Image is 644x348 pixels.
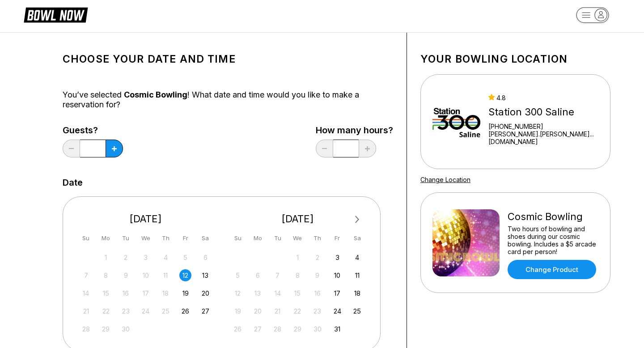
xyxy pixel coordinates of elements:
div: Choose Saturday, October 18th, 2025 [351,287,363,299]
div: Th [311,232,323,244]
div: Su [232,232,244,244]
div: Not available Sunday, September 14th, 2025 [80,287,92,299]
div: 4.8 [488,94,598,102]
div: Not available Thursday, September 25th, 2025 [160,305,172,317]
div: Not available Sunday, September 7th, 2025 [80,269,92,281]
div: Not available Tuesday, October 7th, 2025 [271,269,284,281]
div: Not available Tuesday, October 14th, 2025 [271,287,284,299]
div: Not available Monday, October 13th, 2025 [252,287,264,299]
div: Not available Monday, September 29th, 2025 [100,323,112,335]
div: Tu [271,232,284,244]
div: Choose Saturday, September 20th, 2025 [199,287,212,299]
div: Not available Thursday, September 4th, 2025 [160,251,172,263]
a: Change Product [508,260,596,279]
div: Not available Thursday, October 16th, 2025 [311,287,323,299]
div: Choose Saturday, September 13th, 2025 [199,269,212,281]
div: Choose Saturday, October 11th, 2025 [351,269,363,281]
div: [PHONE_NUMBER] [488,123,598,130]
div: Th [160,232,172,244]
div: We [292,232,304,244]
div: month 2025-10 [231,250,365,335]
div: Not available Thursday, October 9th, 2025 [311,269,323,281]
div: Not available Thursday, September 11th, 2025 [160,269,172,281]
div: Not available Thursday, October 2nd, 2025 [311,251,323,263]
img: Station 300 Saline [432,88,480,155]
div: Choose Friday, October 24th, 2025 [331,305,343,317]
div: Tu [120,232,132,244]
div: Choose Friday, September 19th, 2025 [179,287,191,299]
div: Fr [179,232,191,244]
div: Not available Monday, September 8th, 2025 [100,269,112,281]
div: Not available Sunday, September 28th, 2025 [80,323,92,335]
div: Not available Tuesday, October 21st, 2025 [271,305,284,317]
div: Not available Sunday, October 12th, 2025 [232,287,244,299]
div: Mo [252,232,264,244]
div: Not available Monday, September 15th, 2025 [100,287,112,299]
div: Choose Friday, October 17th, 2025 [331,287,343,299]
div: Not available Monday, October 6th, 2025 [252,269,264,281]
div: Not available Friday, September 5th, 2025 [179,251,191,263]
div: Not available Wednesday, September 17th, 2025 [140,287,152,299]
button: Next Month [350,212,364,227]
h1: Your bowling location [420,53,610,65]
div: Mo [100,232,112,244]
div: Not available Wednesday, September 24th, 2025 [140,305,152,317]
div: Choose Friday, September 26th, 2025 [179,305,191,317]
h1: Choose your Date and time [63,53,393,65]
div: Choose Saturday, September 27th, 2025 [199,305,212,317]
label: How many hours? [316,125,393,135]
div: [DATE] [76,213,215,225]
div: Not available Saturday, September 6th, 2025 [199,251,212,263]
div: Not available Tuesday, September 9th, 2025 [120,269,132,281]
div: We [140,232,152,244]
div: Choose Saturday, October 4th, 2025 [351,251,363,263]
div: Choose Friday, September 12th, 2025 [179,269,191,281]
div: Not available Wednesday, October 15th, 2025 [292,287,304,299]
div: Station 300 Saline [488,106,598,118]
div: Su [80,232,92,244]
div: [DATE] [229,213,367,225]
div: Not available Wednesday, October 8th, 2025 [292,269,304,281]
div: You’ve selected ! What date and time would you like to make a reservation for? [63,90,393,110]
div: Not available Wednesday, September 10th, 2025 [140,269,152,281]
img: Cosmic Bowling [432,209,500,276]
div: Not available Thursday, October 30th, 2025 [311,323,323,335]
label: Guests? [63,125,123,135]
div: Not available Monday, October 27th, 2025 [252,323,264,335]
div: Not available Thursday, October 23rd, 2025 [311,305,323,317]
div: Not available Wednesday, October 1st, 2025 [292,251,304,263]
div: Not available Monday, September 22nd, 2025 [100,305,112,317]
div: Not available Tuesday, September 23rd, 2025 [120,305,132,317]
div: Not available Wednesday, October 22nd, 2025 [292,305,304,317]
div: Choose Friday, October 3rd, 2025 [331,251,343,263]
div: Not available Tuesday, September 30th, 2025 [120,323,132,335]
div: Not available Sunday, October 5th, 2025 [232,269,244,281]
div: Not available Sunday, October 26th, 2025 [232,323,244,335]
div: Not available Monday, September 1st, 2025 [100,251,112,263]
label: Date [63,178,83,187]
div: Choose Saturday, October 25th, 2025 [351,305,363,317]
div: Fr [331,232,343,244]
div: Sa [199,232,212,244]
a: [PERSON_NAME].[PERSON_NAME]...[DOMAIN_NAME] [488,130,598,145]
div: Not available Thursday, September 18th, 2025 [160,287,172,299]
div: Not available Tuesday, September 2nd, 2025 [120,251,132,263]
div: month 2025-09 [79,250,213,335]
div: Not available Sunday, October 19th, 2025 [232,305,244,317]
div: Not available Sunday, September 21st, 2025 [80,305,92,317]
div: Not available Tuesday, September 16th, 2025 [120,287,132,299]
div: Not available Wednesday, September 3rd, 2025 [140,251,152,263]
div: Sa [351,232,363,244]
div: Not available Monday, October 20th, 2025 [252,305,264,317]
div: Two hours of bowling and shoes during our cosmic bowling. Includes a $5 arcade card per person! [508,225,598,255]
a: Change Location [420,176,470,183]
div: Cosmic Bowling [508,211,598,223]
div: Not available Wednesday, October 29th, 2025 [292,323,304,335]
span: Cosmic Bowling [124,90,187,99]
div: Choose Friday, October 31st, 2025 [331,323,343,335]
div: Choose Friday, October 10th, 2025 [331,269,343,281]
div: Not available Tuesday, October 28th, 2025 [271,323,284,335]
